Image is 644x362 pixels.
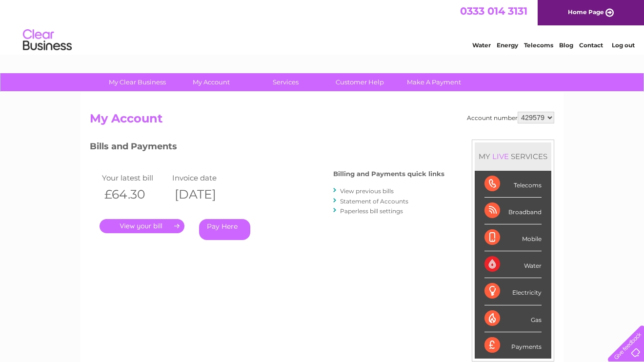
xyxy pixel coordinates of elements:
[245,73,326,91] a: Services
[340,207,403,215] a: Paperless bill settings
[497,41,518,49] a: Energy
[100,219,184,233] a: .
[340,187,394,195] a: View previous bills
[170,171,240,184] td: Invoice date
[579,41,603,49] a: Contact
[394,73,474,91] a: Make A Payment
[559,41,573,49] a: Blog
[467,112,554,123] div: Account number
[97,73,178,91] a: My Clear Business
[484,305,542,332] div: Gas
[199,219,250,240] a: Pay Here
[612,41,635,49] a: Log out
[484,332,542,359] div: Payments
[170,184,240,204] th: [DATE]
[100,184,170,204] th: £64.30
[524,41,553,49] a: Telecoms
[484,198,542,224] div: Broadband
[90,140,444,157] h3: Bills and Payments
[340,198,408,205] a: Statement of Accounts
[171,73,252,91] a: My Account
[90,112,554,130] h2: My Account
[484,171,542,198] div: Telecoms
[484,278,542,305] div: Electricity
[100,171,170,184] td: Your latest bill
[22,25,72,55] img: logo.png
[472,41,491,49] a: Water
[484,251,542,278] div: Water
[484,224,542,251] div: Mobile
[460,5,527,17] a: 0333 014 3131
[320,73,400,91] a: Customer Help
[333,170,444,178] h4: Billing and Payments quick links
[490,152,511,161] div: LIVE
[475,142,551,170] div: MY SERVICES
[92,5,553,47] div: Clear Business is a trading name of Verastar Limited (registered in [GEOGRAPHIC_DATA] No. 3667643...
